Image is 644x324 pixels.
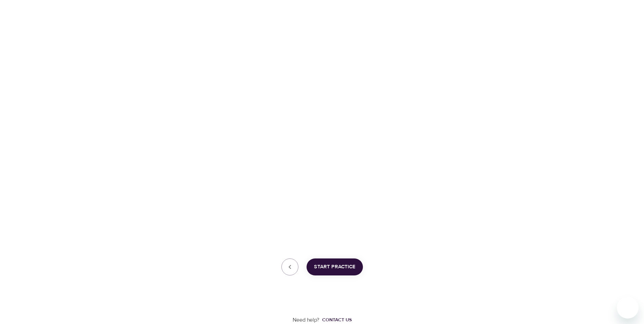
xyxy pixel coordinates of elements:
button: Start Practice [307,258,363,275]
p: Need help? [293,316,319,324]
div: Contact us [322,317,352,323]
span: Start Practice [314,263,355,271]
a: Contact us [319,317,352,323]
iframe: Button to launch messaging window [617,297,639,319]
